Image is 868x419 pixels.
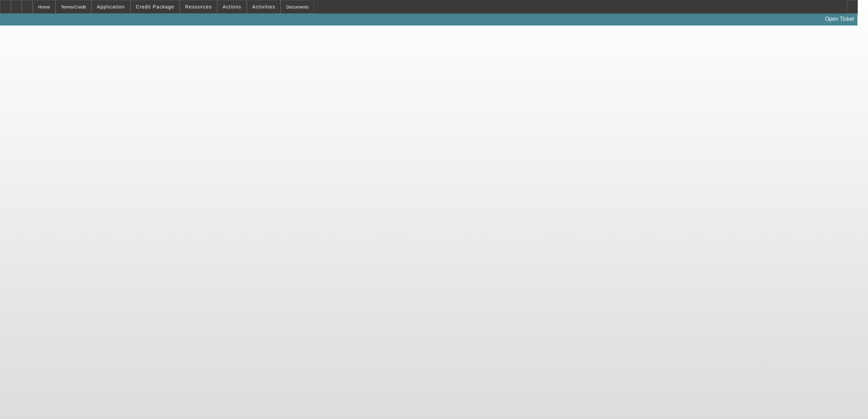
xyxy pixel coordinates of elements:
span: Resources [185,4,212,10]
button: Credit Package [131,0,179,13]
span: Actions [223,4,241,10]
a: Open Ticket [822,13,857,25]
button: Resources [180,0,217,13]
span: Activities [252,4,275,10]
button: Application [92,0,130,13]
button: Activities [247,0,281,13]
button: Actions [218,0,247,13]
span: Credit Package [136,4,174,10]
span: Application [97,4,125,10]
